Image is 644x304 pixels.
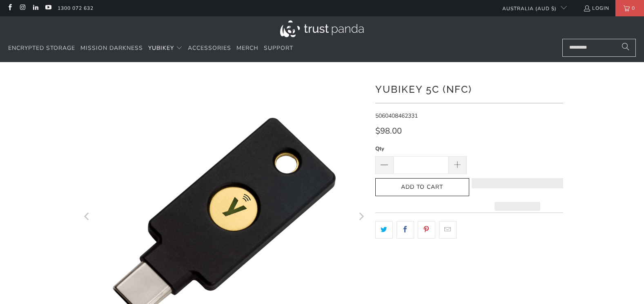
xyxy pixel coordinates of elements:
a: Encrypted Storage [8,39,75,58]
a: Trust Panda Australia on Facebook [6,5,13,11]
span: YubiKey [148,44,174,52]
input: Search... [562,39,636,57]
a: Trust Panda Australia on Instagram [19,5,26,11]
button: Search [615,39,636,57]
button: Add to Cart [375,178,469,197]
a: Login [583,4,609,13]
span: Encrypted Storage [8,44,75,52]
a: Support [264,39,293,58]
span: Merch [236,44,258,52]
a: Share this on Twitter [375,221,393,238]
a: Share this on Pinterest [418,221,435,238]
summary: YubiKey [148,39,183,58]
a: Accessories [188,39,231,58]
span: 5060408462331 [375,112,418,120]
span: Add to Cart [384,184,461,191]
a: Share this on Facebook [397,221,414,238]
a: 1300 072 632 [58,4,94,13]
a: Merch [236,39,258,58]
a: Email this to a friend [439,221,457,238]
h1: YubiKey 5C (NFC) [375,80,563,97]
a: Trust Panda Australia on LinkedIn [32,5,39,11]
span: Mission Darkness [80,44,143,52]
span: Support [264,44,293,52]
a: Mission Darkness [80,39,143,58]
label: Qty [375,144,467,153]
nav: Translation missing: en.navigation.header.main_nav [8,39,293,58]
span: Accessories [188,44,231,52]
span: $98.00 [375,125,402,136]
a: Trust Panda Australia on YouTube [45,5,51,11]
img: Trust Panda Australia [280,20,364,37]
